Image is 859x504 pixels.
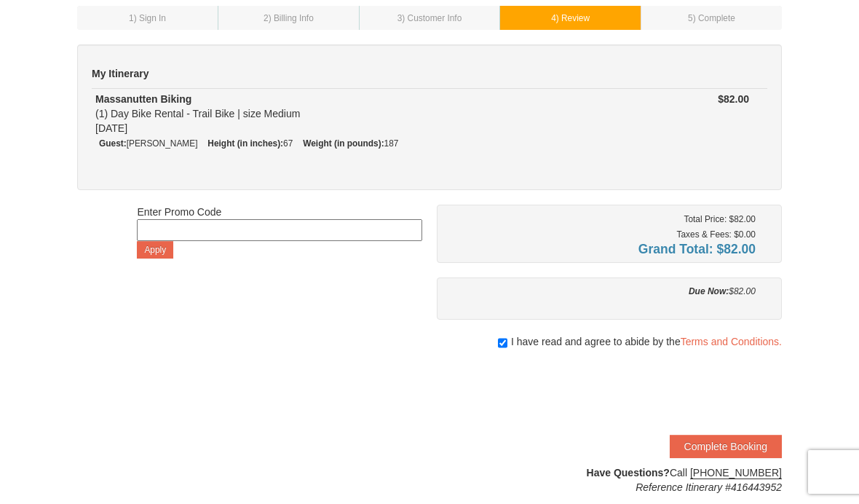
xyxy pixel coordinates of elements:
[551,13,590,23] small: 4
[681,336,782,347] a: Terms and Conditions.
[129,13,166,23] small: 1
[511,334,782,349] span: I have read and agree to abide by the
[95,93,191,105] strong: Massanutten Biking
[689,286,729,296] strong: Due Now:
[448,284,756,299] div: $82.00
[269,13,314,23] span: ) Billing Info
[207,138,283,149] strong: Height (in inches):
[670,435,782,458] button: Complete Booking
[448,242,756,256] h4: Grand Total: $82.00
[134,13,166,23] span: ) Sign In
[95,92,590,135] div: (1) Day Bike Rental - Trail Bike | size Medium [DATE]
[587,467,670,479] strong: Have Questions?
[99,138,197,149] small: [PERSON_NAME]
[137,241,173,259] button: Apply
[397,13,462,23] small: 3
[684,214,756,224] small: Total Price: $82.00
[137,205,421,259] div: Enter Promo Code
[556,13,590,23] span: ) Review
[561,363,782,420] iframe: reCAPTCHA
[402,13,462,23] span: ) Customer Info
[303,138,384,149] strong: Weight (in pounds):
[99,138,127,149] strong: Guest:
[636,481,782,493] em: Reference Itinerary #416443952
[693,13,735,23] span: ) Complete
[264,13,314,23] small: 2
[688,13,735,23] small: 5
[303,138,398,149] small: 187
[92,66,767,81] h5: My Itinerary
[207,138,293,149] small: 67
[677,229,756,240] small: Taxes & Fees: $0.00
[718,93,749,105] strong: $82.00
[437,465,782,495] div: Call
